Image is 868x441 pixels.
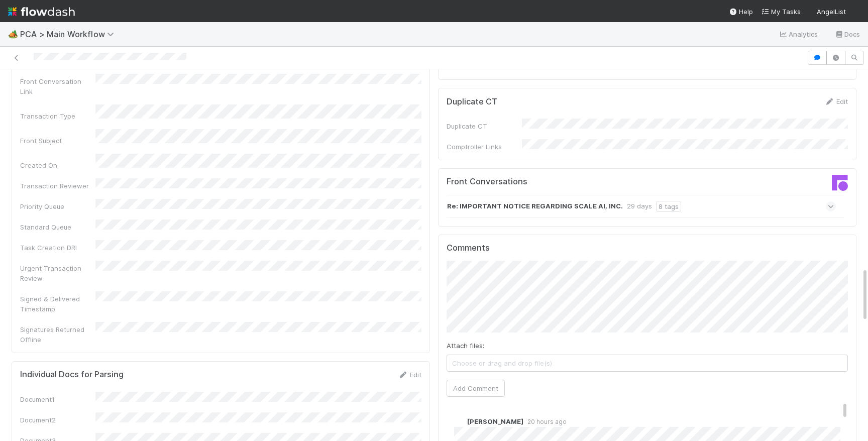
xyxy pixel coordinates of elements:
[447,341,484,351] label: Attach files:
[447,243,848,253] h5: Comments
[20,160,95,170] div: Created On
[824,97,848,105] a: Edit
[761,7,801,17] a: My Tasks
[20,222,95,232] div: Standard Queue
[832,175,848,191] img: front-logo-b4b721b83371efbadf0a.svg
[447,355,847,371] span: Choose or drag and drop file(s)
[20,181,95,191] div: Transaction Reviewer
[779,28,818,40] a: Analytics
[20,29,119,39] span: PCA > Main Workflow
[20,415,95,425] div: Document2
[454,417,464,427] img: avatar_87e1a465-5456-4979-8ac4-f0cdb5bbfe2d.png
[834,28,860,40] a: Docs
[761,8,801,16] span: My Tasks
[20,243,95,253] div: Task Creation DRI
[627,201,652,212] div: 29 days
[523,418,567,425] span: 20 hours ago
[398,371,421,379] a: Edit
[447,97,497,107] h5: Duplicate CT
[447,177,640,187] h5: Front Conversations
[20,201,95,211] div: Priority Queue
[20,136,95,146] div: Front Subject
[447,121,522,131] div: Duplicate CT
[20,324,95,345] div: Signatures Returned Offline
[447,201,623,212] strong: Re: IMPORTANT NOTICE REGARDING SCALE AI, INC.
[467,417,523,425] span: [PERSON_NAME]
[656,201,681,212] div: 8 tags
[20,76,95,96] div: Front Conversation Link
[20,111,95,121] div: Transaction Type
[8,3,75,20] img: logo-inverted-e16ddd16eac7371096b0.svg
[447,380,505,397] button: Add Comment
[850,7,860,17] img: avatar_e1f102a8-6aea-40b1-874c-e2ab2da62ba9.png
[817,8,846,16] span: AngelList
[20,294,95,314] div: Signed & Delivered Timestamp
[20,394,95,404] div: Document1
[729,7,753,17] div: Help
[20,370,124,380] h5: Individual Docs for Parsing
[20,263,95,283] div: Urgent Transaction Review
[447,142,522,152] div: Comptroller Links
[8,30,18,38] span: 🏕️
